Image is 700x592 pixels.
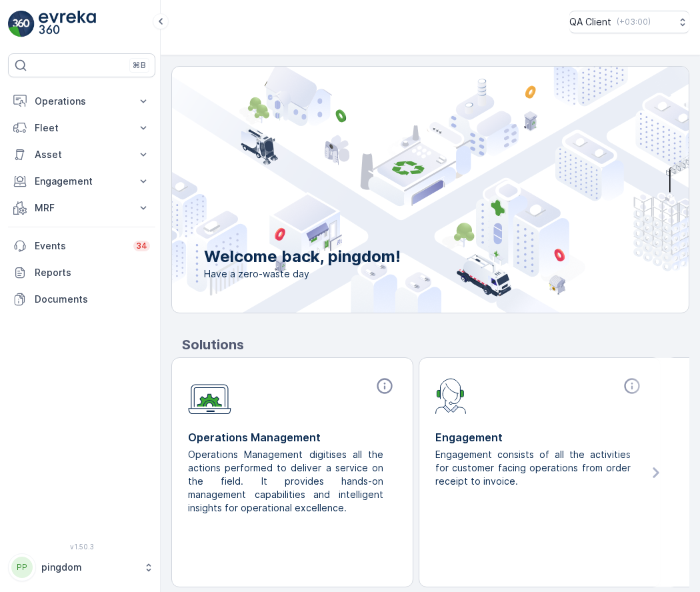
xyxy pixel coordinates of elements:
button: PPpingdom [8,553,155,581]
button: Engagement [8,168,155,195]
p: Reports [35,266,150,279]
p: ⌘B [133,60,146,71]
a: Events34 [8,233,155,259]
button: Operations [8,88,155,115]
img: city illustration [112,67,689,313]
p: QA Client [569,15,611,29]
span: v 1.50.3 [8,543,155,551]
p: pingdom [41,561,137,574]
button: Fleet [8,115,155,141]
p: Engagement [35,175,129,188]
img: logo [8,11,35,37]
button: QA Client(+03:00) [569,11,689,33]
a: Documents [8,286,155,313]
p: Operations Management digitises all the actions performed to deliver a service on the field. It p... [188,448,386,515]
p: 34 [136,241,147,251]
p: Engagement [435,429,644,445]
p: Asset [35,148,129,161]
div: PP [11,557,33,578]
button: MRF [8,195,155,221]
img: module-icon [435,377,467,414]
p: MRF [35,201,129,215]
button: Asset [8,141,155,168]
p: Welcome back, pingdom! [204,246,401,267]
p: Fleet [35,121,129,135]
p: Solutions [182,335,689,355]
p: Engagement consists of all the activities for customer facing operations from order receipt to in... [435,448,633,488]
a: Reports [8,259,155,286]
img: logo_light-DOdMpM7g.png [39,11,96,37]
p: Events [35,239,125,253]
p: Operations Management [188,429,397,445]
p: ( +03:00 ) [617,17,651,27]
p: Operations [35,95,129,108]
span: Have a zero-waste day [204,267,401,281]
img: module-icon [188,377,231,415]
p: Documents [35,293,150,306]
